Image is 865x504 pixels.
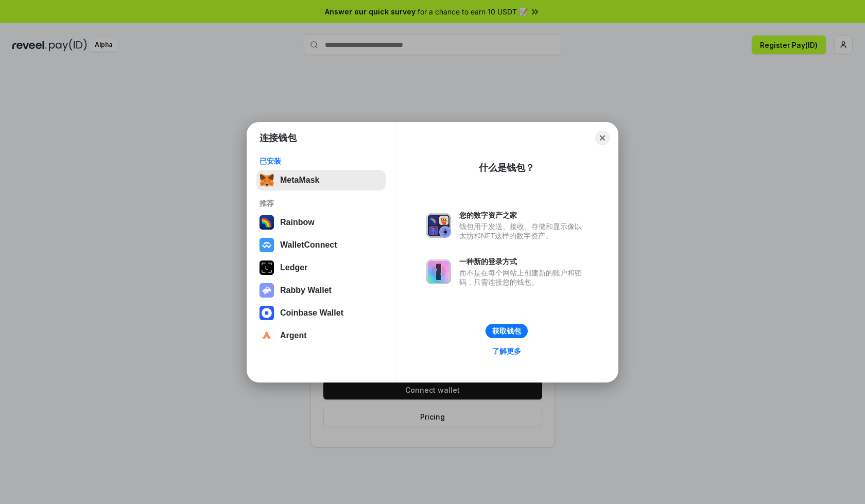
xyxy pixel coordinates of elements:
[280,286,332,295] div: Rabby Wallet
[595,131,610,145] button: Close
[259,215,274,230] img: svg+xml,%3Csvg%20width%3D%22120%22%20height%3D%22120%22%20viewBox%3D%220%200%20120%20120%22%20fil...
[256,235,386,255] button: WalletConnect
[459,257,587,266] div: 一种新的登录方式
[280,308,343,318] div: Coinbase Wallet
[280,240,337,250] div: WalletConnect
[259,260,274,275] img: svg+xml,%3Csvg%20xmlns%3D%22http%3A%2F%2Fwww.w3.org%2F2000%2Fsvg%22%20width%3D%2228%22%20height%3...
[280,331,307,340] div: Argent
[259,157,383,166] div: 已安装
[259,328,274,343] img: svg+xml,%3Csvg%20width%3D%2228%22%20height%3D%2228%22%20viewBox%3D%220%200%2028%2028%22%20fill%3D...
[280,218,315,227] div: Rainbow
[259,132,297,144] h1: 连接钱包
[280,263,307,272] div: Ledger
[492,346,521,356] div: 了解更多
[459,222,587,240] div: 钱包用于发送、接收、存储和显示像以太坊和NFT这样的数字资产。
[459,211,587,220] div: 您的数字资产之家
[256,212,386,233] button: Rainbow
[259,306,274,320] img: svg+xml,%3Csvg%20width%3D%2228%22%20height%3D%2228%22%20viewBox%3D%220%200%2028%2028%22%20fill%3D...
[486,324,528,338] button: 获取钱包
[426,213,451,238] img: svg+xml,%3Csvg%20xmlns%3D%22http%3A%2F%2Fwww.w3.org%2F2000%2Fsvg%22%20fill%3D%22none%22%20viewBox...
[426,259,451,284] img: svg+xml,%3Csvg%20xmlns%3D%22http%3A%2F%2Fwww.w3.org%2F2000%2Fsvg%22%20fill%3D%22none%22%20viewBox...
[259,283,274,298] img: svg+xml,%3Csvg%20xmlns%3D%22http%3A%2F%2Fwww.w3.org%2F2000%2Fsvg%22%20fill%3D%22none%22%20viewBox...
[256,280,386,301] button: Rabby Wallet
[486,344,527,358] a: 了解更多
[280,176,319,185] div: MetaMask
[256,325,386,346] button: Argent
[492,326,521,336] div: 获取钱包
[259,199,383,208] div: 推荐
[259,238,274,252] img: svg+xml,%3Csvg%20width%3D%2228%22%20height%3D%2228%22%20viewBox%3D%220%200%2028%2028%22%20fill%3D...
[459,268,587,287] div: 而不是在每个网站上创建新的账户和密码，只需连接您的钱包。
[256,257,386,278] button: Ledger
[259,173,274,187] img: svg+xml,%3Csvg%20fill%3D%22none%22%20height%3D%2233%22%20viewBox%3D%220%200%2035%2033%22%20width%...
[479,162,534,174] div: 什么是钱包？
[256,303,386,323] button: Coinbase Wallet
[256,170,386,190] button: MetaMask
